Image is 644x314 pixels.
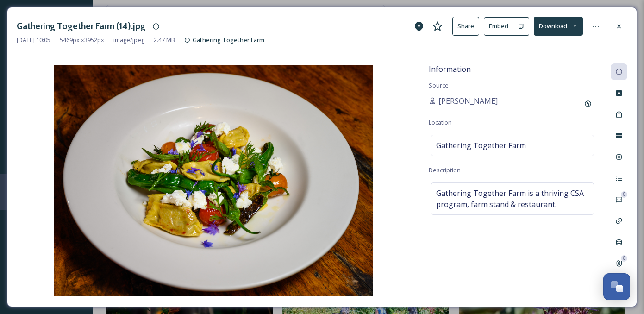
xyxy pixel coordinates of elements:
[17,36,50,44] span: [DATE] 10:05
[484,17,513,36] button: Embed
[154,36,175,44] span: 2.47 MB
[436,188,589,210] span: Gathering Together Farm is a thriving CSA program, farm stand & restaurant.
[621,191,627,198] div: 0
[603,273,630,300] button: Open Chat
[429,118,452,126] span: Location
[452,17,479,36] button: Share
[17,19,145,33] h3: Gathering Together Farm (14).jpg
[60,36,104,44] span: 5469 px x 3952 px
[534,17,583,36] button: Download
[193,36,264,44] span: Gathering Together Farm
[17,65,410,296] img: Gathering%20Together%20Farm%20(14).jpg
[113,36,144,44] span: image/jpeg
[438,95,498,107] span: [PERSON_NAME]
[429,64,471,74] span: Information
[429,166,461,174] span: Description
[436,140,526,151] span: Gathering Together Farm
[429,81,449,89] span: Source
[621,255,627,262] div: 0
